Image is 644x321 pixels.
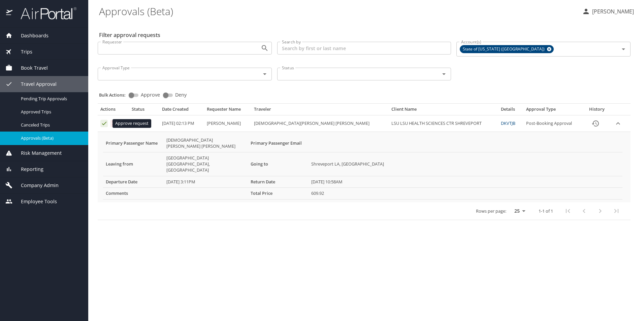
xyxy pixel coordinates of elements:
a: DKVTJB [501,120,515,126]
th: Primary Passenger Email [248,135,309,152]
button: Open [260,43,269,53]
p: Rows per page: [476,209,506,213]
th: Actions [98,106,129,115]
span: Book Travel [12,64,48,72]
span: Canceled Trips [21,122,80,128]
th: Approval Type [523,106,583,115]
th: Total Price [248,188,309,200]
th: Client Name [389,106,498,115]
th: Requester Name [204,106,251,115]
td: [DEMOGRAPHIC_DATA][PERSON_NAME] [PERSON_NAME] [164,135,248,152]
th: History [583,106,610,115]
span: Pending Trip Approvals [21,96,80,102]
td: [PERSON_NAME] [204,115,251,132]
span: Dashboards [12,32,49,39]
button: Open [260,69,269,79]
h2: Filter approval requests [99,30,160,40]
button: [PERSON_NAME] [579,5,637,17]
th: Status [129,106,159,115]
span: Deny [175,93,187,97]
img: icon-airportal.png [6,7,13,20]
td: [GEOGRAPHIC_DATA] [GEOGRAPHIC_DATA], [GEOGRAPHIC_DATA] [164,152,248,176]
span: Company Admin [12,182,59,189]
button: expand row [613,118,623,129]
td: 609.92 [309,188,622,200]
table: More info for approvals [103,135,622,200]
h1: Approvals (Beta) [99,1,577,22]
td: Post-Booking Approval [523,115,583,132]
td: [DEMOGRAPHIC_DATA][PERSON_NAME] [PERSON_NAME] [251,115,389,132]
span: State of [US_STATE] ([GEOGRAPHIC_DATA]) [460,46,549,53]
th: Date Created [159,106,204,115]
span: Travel Approval [12,80,57,88]
span: Trips [12,48,32,56]
span: Reporting [12,166,43,173]
p: 1-1 of 1 [539,209,553,213]
th: Going to [248,152,309,176]
span: Approvals (Beta) [21,135,80,141]
button: History [587,115,604,132]
select: rows per page [509,206,528,216]
span: Approve [141,93,160,97]
div: State of [US_STATE] ([GEOGRAPHIC_DATA]) [460,45,554,53]
td: [DATE] 10:58AM [309,176,622,188]
img: airportal-logo.png [13,7,76,20]
th: Return Date [248,176,309,188]
p: Bulk Actions: [99,92,131,98]
table: Approval table [98,106,631,220]
button: Open [439,69,449,79]
th: Primary Passenger Name [103,135,164,152]
span: Approved Trips [21,109,80,115]
span: Risk Management [12,149,62,157]
button: Open [619,44,628,54]
td: [DATE] 02:13 PM [159,115,204,132]
td: Shreveport LA, [GEOGRAPHIC_DATA] [309,152,622,176]
input: Search by first or last name [277,42,451,55]
th: Leaving from [103,152,164,176]
th: Departure Date [103,176,164,188]
td: [DATE] 3:11PM [164,176,248,188]
p: [PERSON_NAME] [590,7,634,15]
th: Comments [103,188,164,200]
th: Details [498,106,523,115]
td: Pending [129,115,159,132]
span: Employee Tools [12,198,57,205]
th: Traveler [251,106,389,115]
td: LSU LSU HEALTH SCIENCES CTR SHREVEPORT [389,115,498,132]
